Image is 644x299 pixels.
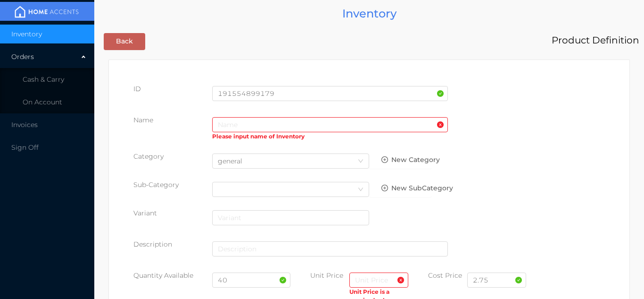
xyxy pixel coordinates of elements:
div: Product Definition [552,32,639,49]
div: general [218,154,252,168]
input: Variant [212,210,369,225]
span: Sign Off [11,143,39,152]
span: Cash & Carry [23,75,64,84]
button: Back [104,33,145,50]
span: On Account [23,98,62,106]
input: Cost Price [467,273,526,288]
span: Inventory [11,30,42,38]
i: icon: down [358,158,363,165]
span: Invoices [11,120,38,129]
p: Quantity Available [133,271,212,281]
input: Quantity [212,273,291,288]
input: Homeaccents ID [212,86,448,101]
img: mainBanner [11,5,82,19]
div: Please input name of Inventory [212,132,448,143]
div: Sub-Category [133,180,212,190]
p: Category [133,152,212,162]
p: Name [133,115,212,125]
p: Description [133,239,212,249]
i: icon: down [358,187,363,193]
div: Variant [133,208,212,218]
button: icon: plus-circle-oNew Category [369,152,432,169]
div: Inventory [99,5,639,22]
input: Unit Price [349,273,408,288]
input: Description [212,241,448,256]
input: Name [212,117,448,132]
button: icon: plus-circle-oNew SubCategory [369,180,432,197]
p: Unit Price [310,271,349,281]
div: ID [133,84,212,94]
p: Cost Price [428,271,467,281]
